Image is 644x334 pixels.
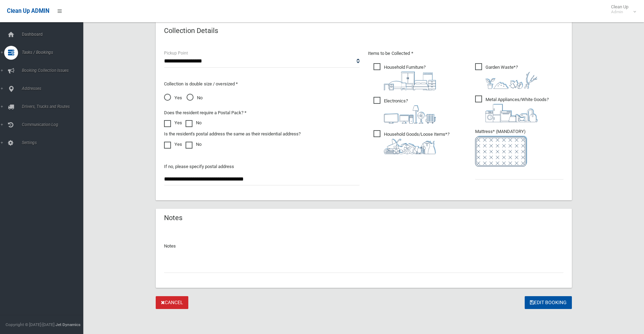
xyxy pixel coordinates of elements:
[475,129,564,167] span: Mattress* (MANDATORY)
[475,95,549,122] span: Metal Appliances/White Goods
[20,86,88,91] span: Addresses
[611,9,628,15] small: Admin
[486,65,538,89] i: ?
[187,94,203,102] span: No
[384,98,436,124] i: ?
[486,97,549,122] i: ?
[20,68,88,73] span: Booking Collection Issues
[475,136,527,167] img: e7408bece873d2c1783593a074e5cb2f.png
[20,104,88,109] span: Drivers, Trucks and Routes
[486,104,538,122] img: 36c1b0289cb1767239cdd3de9e694f19.png
[384,72,436,90] img: aa9efdbe659d29b613fca23ba79d85cb.png
[384,65,436,90] i: ?
[164,109,247,117] label: Does the resident require a Postal Pack? *
[164,119,182,127] label: Yes
[164,242,564,250] p: Notes
[373,97,436,124] span: Electronics
[368,49,564,58] p: Items to be Collected *
[608,4,635,15] span: Clean Up
[20,122,88,127] span: Communication Log
[384,132,449,154] i: ?
[186,119,201,127] label: No
[486,72,538,89] img: 4fd8a5c772b2c999c83690221e5242e0.png
[156,211,191,225] header: Notes
[7,8,49,14] span: Clean Up ADMIN
[373,130,449,154] span: Household Goods/Loose Items*
[55,322,80,327] strong: Jet Dynamics
[164,162,234,171] label: If no, please specify postal address
[6,322,54,327] span: Copyright © [DATE]-[DATE]
[525,296,572,309] button: Edit Booking
[186,140,201,149] label: No
[475,63,538,89] span: Garden Waste*
[164,94,182,102] span: Yes
[164,130,301,138] label: Is the resident's postal address the same as their residential address?
[384,105,436,124] img: 394712a680b73dbc3d2a6a3a7ffe5a07.png
[20,140,88,145] span: Settings
[156,296,188,309] a: Cancel
[384,139,436,154] img: b13cc3517677393f34c0a387616ef184.png
[373,63,436,90] span: Household Furniture
[164,80,360,88] p: Collection is double size / oversized *
[20,32,88,37] span: Dashboard
[164,140,182,149] label: Yes
[156,24,226,37] header: Collection Details
[20,50,88,55] span: Tasks / Bookings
